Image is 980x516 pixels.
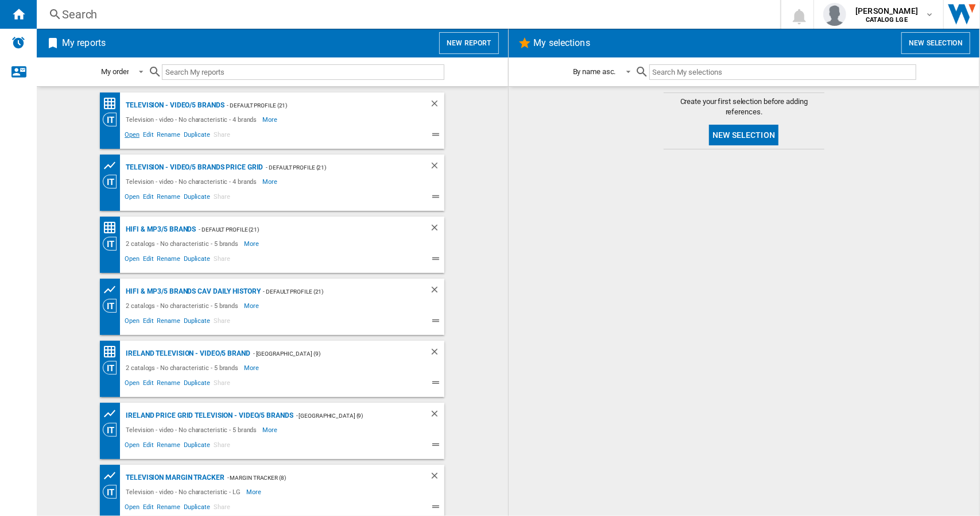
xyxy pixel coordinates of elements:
span: Share [212,502,232,515]
span: Rename [155,315,181,329]
span: Share [212,315,232,329]
div: Delete [429,222,444,237]
div: Television - video - No characteristic - 4 brands [123,113,262,126]
div: Category View [103,113,123,126]
span: Create your first selection before adding references. [664,97,824,117]
div: 2 catalogs - No characteristic - 5 brands [123,237,244,251]
span: Rename [155,253,181,267]
span: [PERSON_NAME] [855,5,918,17]
div: - [GEOGRAPHIC_DATA] (9) [293,409,407,423]
div: Delete [429,98,444,113]
span: Open [123,502,141,515]
div: Delete [429,471,444,485]
span: Duplicate [182,191,212,205]
span: Open [123,191,141,205]
img: profile.jpg [823,3,846,26]
span: More [246,485,263,499]
span: Rename [155,440,181,453]
div: - Default profile (21) [261,284,407,299]
span: Duplicate [182,129,212,143]
span: Duplicate [182,315,212,329]
div: Delete [429,346,444,361]
b: CATALOG LGE [866,16,908,24]
span: Share [212,253,232,267]
div: Hifi & mp3/5 brands [123,222,196,237]
div: Delete [429,160,444,175]
div: Price Matrix [103,97,123,111]
div: 2 catalogs - No characteristic - 5 brands [123,361,244,375]
div: - Default profile (21) [263,160,406,175]
span: Share [212,129,232,143]
div: Price Matrix [103,345,123,359]
div: Product prices grid [103,283,123,297]
div: - margin tracker (8) [224,471,406,485]
span: Share [212,191,232,205]
div: - [GEOGRAPHIC_DATA] (9) [250,346,406,361]
span: Share [212,378,232,391]
span: Duplicate [182,502,212,515]
div: My order [101,67,129,76]
input: Search My selections [649,64,916,80]
span: More [262,175,279,188]
h2: My selections [532,32,592,54]
div: Television - video - No characteristic - LG [123,485,246,499]
div: IRELAND Price grid Television - video/5 brands [123,409,293,423]
div: Product prices grid [103,469,123,483]
button: New report [439,32,498,54]
span: Duplicate [182,440,212,453]
span: Open [123,253,141,267]
div: Search [62,6,750,22]
span: More [244,361,261,375]
h2: My reports [60,32,108,54]
div: IRELAND Television - video/5 brand [123,346,250,361]
span: Rename [155,502,181,515]
div: Product prices grid [103,407,123,421]
span: Duplicate [182,378,212,391]
span: Open [123,315,141,329]
div: Television - video - No characteristic - 5 brands [123,423,262,437]
button: New selection [709,125,778,145]
span: More [244,299,261,313]
div: Hifi & mp3/5 brands CAV Daily History [123,284,260,299]
button: New selection [901,32,970,54]
div: By name asc. [573,67,616,76]
div: Product prices grid [103,159,123,173]
span: Edit [141,502,156,515]
div: - Default profile (21) [196,222,406,237]
div: Television - video - No characteristic - 4 brands [123,175,262,188]
div: 2 catalogs - No characteristic - 5 brands [123,299,244,313]
div: Television - video/5 brands price grid [123,160,263,175]
div: Category View [103,423,123,437]
span: Edit [141,315,156,329]
div: Television - video/5 brands [123,98,224,113]
span: More [262,113,279,126]
span: Duplicate [182,253,212,267]
div: Category View [103,299,123,313]
span: Rename [155,129,181,143]
span: Open [123,378,141,391]
span: More [244,237,261,251]
span: Edit [141,191,156,205]
span: Open [123,129,141,143]
span: Edit [141,378,156,391]
div: Price Matrix [103,221,123,235]
span: Share [212,440,232,453]
input: Search My reports [162,64,444,80]
div: Delete [429,409,444,423]
div: - Default profile (21) [224,98,407,113]
span: More [262,423,279,437]
span: Open [123,440,141,453]
div: Category View [103,237,123,251]
div: Television margin tracker [123,471,224,485]
span: Rename [155,191,181,205]
span: Edit [141,129,156,143]
span: Rename [155,378,181,391]
div: Delete [429,284,444,299]
div: Category View [103,485,123,499]
span: Edit [141,440,156,453]
div: Category View [103,361,123,375]
span: Edit [141,253,156,267]
img: alerts-logo.svg [11,36,25,49]
div: Category View [103,175,123,188]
